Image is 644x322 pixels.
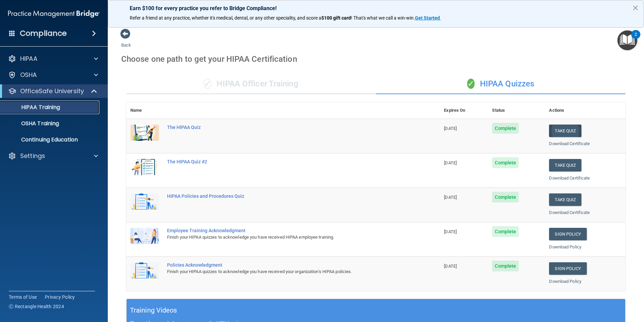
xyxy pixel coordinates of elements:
h5: Training Videos [130,304,177,316]
span: [DATE] [444,195,457,200]
strong: Get Started [415,15,440,21]
span: [DATE] [444,229,457,234]
a: Settings [8,152,98,160]
a: Download Certificate [549,176,590,181]
th: Actions [545,102,625,119]
span: Refer a friend at any practice, whether it's medical, dental, or any other speciality, and score a [130,15,321,21]
h4: Compliance [20,29,67,38]
div: Employee Training Acknowledgment [167,228,406,233]
div: HIPAA Policies and Procedures Quiz [167,193,406,199]
th: Name [126,102,163,119]
span: Complete [492,261,519,271]
span: [DATE] [444,264,457,269]
div: Policies Acknowledgment [167,262,406,268]
div: HIPAA Quizzes [376,74,625,94]
img: PMB logo [8,7,100,21]
div: HIPAA Officer Training [126,74,376,94]
a: HIPAA [8,55,98,63]
p: Settings [20,152,45,160]
div: 2 [635,34,637,43]
p: OfficeSafe University [20,87,84,95]
a: Download Certificate [549,210,590,215]
a: Back [121,34,131,48]
p: HIPAA [20,55,37,63]
div: Finish your HIPAA quizzes to acknowledge you have received HIPAA employee training. [167,233,406,241]
p: OSHA Training [4,120,59,127]
a: OSHA [8,71,98,79]
p: HIPAA Training [4,104,60,111]
a: Privacy Policy [45,294,75,300]
span: ! That's what we call a win-win. [351,15,415,21]
span: Complete [492,123,519,134]
a: Get Started [415,15,441,21]
span: Ⓒ Rectangle Health 2024 [9,303,64,310]
button: Open Resource Center, 2 new notifications [617,30,637,50]
p: OSHA [20,71,37,79]
span: Complete [492,226,519,237]
a: Sign Policy [549,228,586,240]
strong: $100 gift card [321,15,351,21]
div: The HIPAA Quiz [167,125,406,130]
div: Choose one path to get your HIPAA Certification [121,49,631,69]
a: Sign Policy [549,262,586,275]
th: Expires On [440,102,488,119]
p: Continuing Education [4,136,96,143]
button: Take Quiz [549,125,581,137]
th: Status [488,102,545,119]
div: Finish your HIPAA quizzes to acknowledge you have received your organization’s HIPAA policies. [167,268,406,276]
button: Close [632,2,639,13]
button: Take Quiz [549,159,581,171]
span: ✓ [467,79,475,89]
span: ✓ [204,79,211,89]
a: Download Certificate [549,141,590,146]
a: Download Policy [549,279,581,284]
span: [DATE] [444,126,457,131]
span: Complete [492,192,519,203]
a: Download Policy [549,244,581,249]
a: Terms of Use [9,294,37,300]
span: Complete [492,157,519,168]
p: Earn $100 for every practice you refer to Bridge Compliance! [130,5,622,11]
a: OfficeSafe University [8,87,98,95]
span: [DATE] [444,160,457,165]
div: The HIPAA Quiz #2 [167,159,406,164]
button: Take Quiz [549,193,581,206]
